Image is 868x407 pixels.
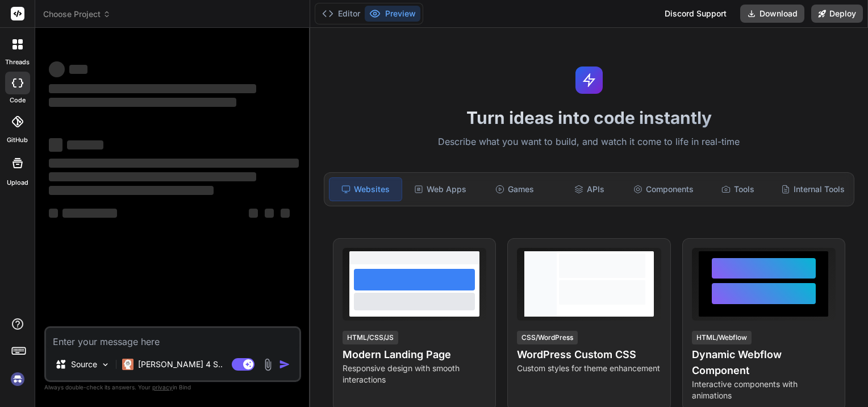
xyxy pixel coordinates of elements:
[49,186,214,195] span: ‌
[317,107,861,128] h1: Turn ideas into code instantly
[49,84,256,93] span: ‌
[318,6,365,22] button: Editor
[658,5,733,23] div: Discord Support
[517,331,578,344] div: CSS/WordPress
[692,347,836,379] h4: Dynamic Webflow Component
[777,177,849,201] div: Internal Tools
[43,9,111,20] span: Choose Project
[49,159,299,168] span: ‌
[49,138,62,152] span: ‌
[249,209,258,218] span: ‌
[692,331,752,344] div: HTML/Webflow
[10,95,26,105] label: code
[152,384,173,391] span: privacy
[49,98,236,107] span: ‌
[5,57,30,67] label: threads
[71,359,97,370] p: Source
[67,140,103,149] span: ‌
[62,209,117,218] span: ‌
[343,331,398,344] div: HTML/CSS/JS
[44,382,301,393] p: Always double-check its answers. Your in Bind
[265,209,274,218] span: ‌
[343,363,486,385] p: Responsive design with smooth interactions
[343,347,486,363] h4: Modern Landing Page
[279,359,290,370] img: icon
[49,61,65,77] span: ‌
[517,363,661,374] p: Custom styles for theme enhancement
[329,177,402,201] div: Websites
[7,178,28,188] label: Upload
[811,5,863,23] button: Deploy
[702,177,774,201] div: Tools
[692,379,836,401] p: Interactive components with animations
[479,177,551,201] div: Games
[317,135,861,149] p: Describe what you want to build, and watch it come to life in real-time
[49,172,256,181] span: ‌
[365,6,420,22] button: Preview
[261,358,274,371] img: attachment
[740,5,804,23] button: Download
[517,347,661,363] h4: WordPress Custom CSS
[69,65,87,74] span: ‌
[628,177,700,201] div: Components
[101,360,110,369] img: Pick Models
[7,135,28,145] label: GitHub
[122,359,133,370] img: Claude 4 Sonnet
[281,209,290,218] span: ‌
[138,359,223,370] p: [PERSON_NAME] 4 S..
[404,177,477,201] div: Web Apps
[553,177,625,201] div: APIs
[49,209,58,218] span: ‌
[8,369,27,389] img: signin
